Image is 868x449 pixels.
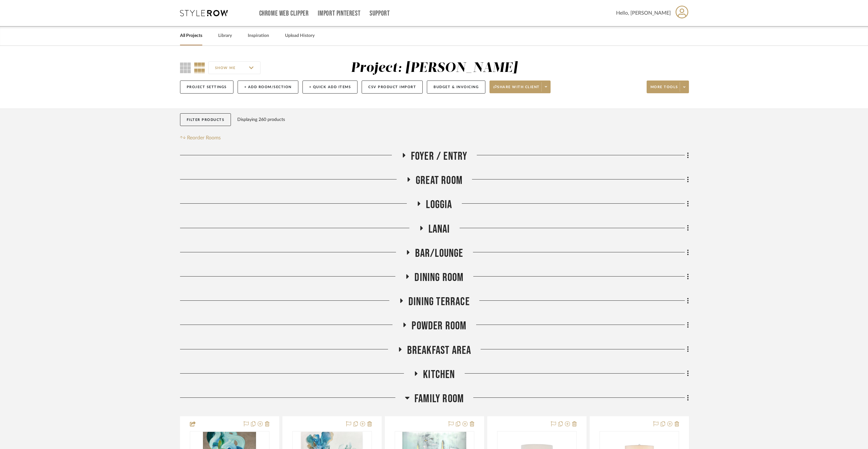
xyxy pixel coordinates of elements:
[180,81,233,94] button: Project Settings
[616,9,671,17] span: Hello, [PERSON_NAME]
[351,61,517,75] div: Project: [PERSON_NAME]
[415,247,463,260] span: Bar/Lounge
[426,198,452,212] span: Loggia
[180,113,231,126] button: Filter Products
[248,32,269,40] a: Inspiration
[259,11,309,16] a: Chrome Web Clipper
[180,32,202,40] a: All Projects
[414,271,463,284] span: Dining Room
[318,11,360,16] a: Import Pinterest
[238,81,298,94] button: + Add Room/Section
[302,81,358,94] button: + Quick Add Items
[493,85,540,94] span: Share with client
[650,85,678,94] span: More tools
[490,81,551,93] button: Share with client
[423,368,455,382] span: Kitchen
[416,174,462,187] span: Great Room
[362,81,423,94] button: CSV Product Import
[285,32,315,40] a: Upload History
[218,32,232,40] a: Library
[408,295,470,309] span: Dining Terrace
[370,11,390,16] a: Support
[237,113,285,126] div: Displaying 260 products
[187,134,221,142] span: Reorder Rooms
[412,319,466,333] span: Powder Room
[180,134,221,142] button: Reorder Rooms
[407,344,471,357] span: Breakfast Area
[647,81,689,93] button: More tools
[414,392,464,406] span: Family Room
[428,222,450,236] span: Lanai
[411,150,468,163] span: Foyer / Entry
[427,81,485,94] button: Budget & Invoicing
